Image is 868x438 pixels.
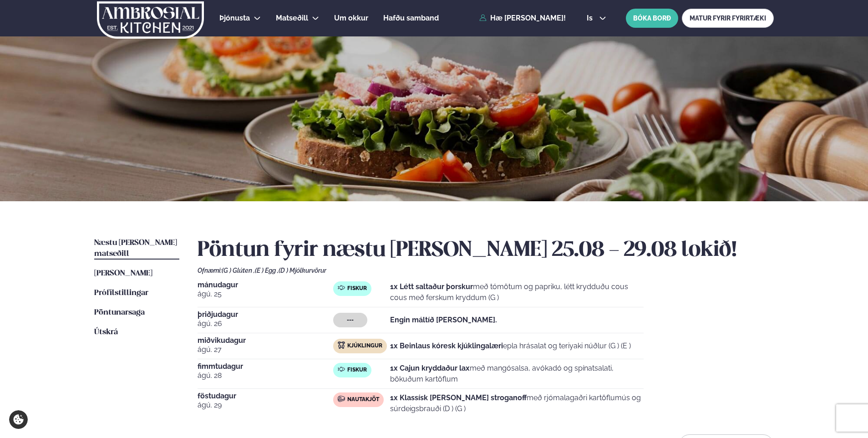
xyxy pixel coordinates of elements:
[279,267,326,274] span: (D ) Mjólkurvörur
[94,328,118,336] span: Útskrá
[338,366,345,373] img: fish.svg
[198,281,333,289] span: mánudagur
[587,15,595,22] span: is
[198,289,333,300] span: ágú. 25
[198,238,774,263] h2: Pöntun fyrir næstu [PERSON_NAME] 25.08 - 29.08 lokið!
[94,288,148,299] a: Prófílstillingar
[94,327,118,338] a: Útskrá
[9,410,28,429] a: Cookie settings
[94,289,148,297] span: Prófílstillingar
[198,400,333,411] span: ágú. 29
[390,363,644,385] p: með mangósalsa, avókadó og spínatsalati, bökuðum kartöflum
[390,341,503,350] strong: 1x Beinlaus kóresk kjúklingalæri
[347,396,379,403] span: Nautakjöt
[682,9,774,28] a: MATUR FYRIR FYRIRTÆKI
[198,370,333,381] span: ágú. 28
[198,337,333,344] span: miðvikudagur
[390,282,473,291] strong: 1x Létt saltaður þorskur
[338,284,345,291] img: fish.svg
[94,238,179,260] a: Næstu [PERSON_NAME] matseðill
[276,14,308,22] span: Matseðill
[198,344,333,355] span: ágú. 27
[276,13,308,24] a: Matseðill
[626,9,678,28] button: BÓKA BORÐ
[94,309,145,316] span: Pöntunarsaga
[94,239,177,258] span: Næstu [PERSON_NAME] matseðill
[94,268,152,279] a: [PERSON_NAME]
[383,14,439,22] span: Hafðu samband
[198,267,774,274] div: Ofnæmi:
[334,13,368,24] a: Um okkur
[579,15,614,22] button: is
[222,267,255,274] span: (G ) Glúten ,
[390,316,497,324] strong: Engin máltíð [PERSON_NAME].
[347,285,367,292] span: Fiskur
[198,318,333,329] span: ágú. 26
[390,393,527,402] strong: 1x Klassísk [PERSON_NAME] stroganoff
[390,341,631,351] p: epla hrásalat og teriyaki núðlur (G ) (E )
[347,342,382,350] span: Kjúklingur
[198,311,333,318] span: þriðjudagur
[347,316,354,324] span: ---
[390,281,644,303] p: með tómötum og papriku, létt krydduðu cous cous með ferskum kryddum (G )
[383,13,439,24] a: Hafðu samband
[219,13,250,24] a: Þjónusta
[96,1,205,39] img: logo
[198,363,333,370] span: fimmtudagur
[198,392,333,400] span: föstudagur
[347,367,367,374] span: Fiskur
[479,14,566,22] a: Hæ [PERSON_NAME]!
[334,14,368,22] span: Um okkur
[338,341,345,349] img: chicken.svg
[390,364,470,372] strong: 1x Cajun kryddaður lax
[94,307,145,318] a: Pöntunarsaga
[390,392,644,414] p: með rjómalagaðri kartöflumús og súrdeigsbrauði (D ) (G )
[219,14,250,22] span: Þjónusta
[94,270,152,277] span: [PERSON_NAME]
[338,395,345,402] img: beef.svg
[255,267,279,274] span: (E ) Egg ,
